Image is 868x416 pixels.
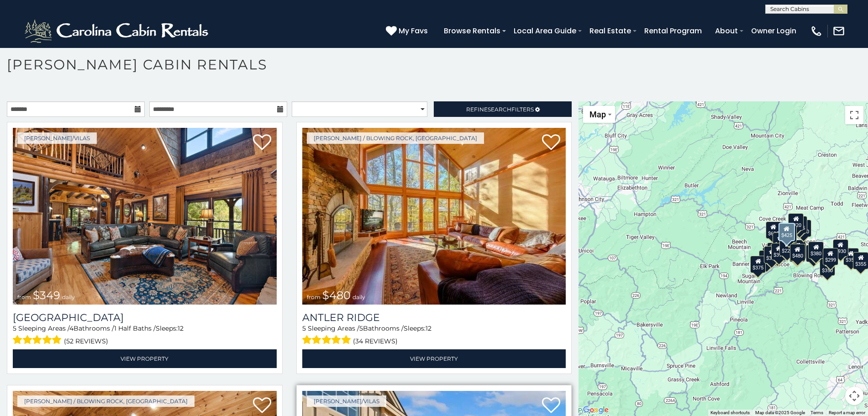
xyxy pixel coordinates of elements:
div: $320 [788,213,804,230]
div: $380 [808,241,824,258]
a: Report a map error [829,410,865,415]
a: [GEOGRAPHIC_DATA] [13,311,277,324]
a: Antler Ridge [302,311,566,324]
a: Real Estate [585,23,636,39]
div: $480 [790,244,805,261]
div: $315 [789,244,805,262]
img: Google [581,404,611,416]
img: mail-regular-white.png [832,25,845,37]
button: Map camera controls [845,387,863,405]
div: $375 [751,256,766,273]
div: $225 [780,239,795,256]
div: $350 [820,258,835,275]
a: [PERSON_NAME] / Blowing Rock, [GEOGRAPHIC_DATA] [17,395,195,407]
div: $349 [781,225,797,242]
div: $410 [773,232,788,250]
span: My Favs [399,25,428,37]
h3: Diamond Creek Lodge [13,311,277,324]
a: Add to favorites [542,396,560,416]
div: $355 [843,247,859,265]
span: Refine Filters [466,106,534,113]
span: (52 reviews) [64,335,108,347]
div: $255 [792,216,807,233]
div: $930 [833,239,848,256]
a: Add to favorites [542,133,560,153]
span: 1 Half Baths / [114,324,156,332]
div: $299 [823,248,838,265]
a: Diamond Creek Lodge from $349 daily [13,128,277,305]
img: Antler Ridge [302,128,566,305]
img: Diamond Creek Lodge [13,128,277,305]
div: $695 [806,244,822,262]
a: [PERSON_NAME] / Blowing Rock, [GEOGRAPHIC_DATA] [307,132,484,144]
button: Toggle fullscreen view [845,106,863,124]
span: 4 [69,324,74,332]
div: $330 [759,250,774,268]
div: $395 [771,242,787,260]
span: 5 [13,324,16,332]
div: Sleeping Areas / Bathrooms / Sleeps: [302,324,566,347]
a: View Property [302,349,566,368]
span: daily [62,294,75,300]
span: daily [352,294,365,300]
span: 12 [178,324,184,332]
span: Map data ©2025 Google [755,410,805,415]
img: phone-regular-white.png [810,25,823,37]
span: $349 [33,289,60,302]
a: Add to favorites [253,396,271,416]
a: Antler Ridge from $480 daily [302,128,566,305]
div: $395 [790,239,805,257]
img: White-1-2.png [23,17,212,45]
span: 5 [359,324,363,332]
button: Keyboard shortcuts [710,410,750,416]
div: $425 [779,223,795,241]
a: Owner Login [747,23,801,39]
a: Open this area in Google Maps (opens a new window) [581,404,611,416]
span: Map [589,110,606,119]
span: (34 reviews) [353,335,398,347]
span: Search [488,106,511,113]
span: $480 [322,289,351,302]
a: Add to favorites [253,133,271,153]
a: View Property [13,349,277,368]
div: $635 [766,221,781,239]
a: Terms (opens in new tab) [810,410,823,415]
a: [PERSON_NAME]/Vilas [307,395,386,407]
a: Browse Rentals [439,23,505,39]
span: 5 [302,324,306,332]
a: RefineSearchFilters [434,101,572,117]
button: Change map style [583,106,615,123]
a: [PERSON_NAME]/Vilas [17,132,97,144]
div: Sleeping Areas / Bathrooms / Sleeps: [13,324,277,347]
span: from [307,294,321,300]
a: My Favs [386,25,430,37]
div: $250 [796,220,812,237]
a: Local Area Guide [509,23,581,39]
a: About [710,23,742,39]
div: $325 [764,246,780,263]
span: 12 [426,324,431,332]
a: Rental Program [640,23,706,39]
span: from [17,294,31,300]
